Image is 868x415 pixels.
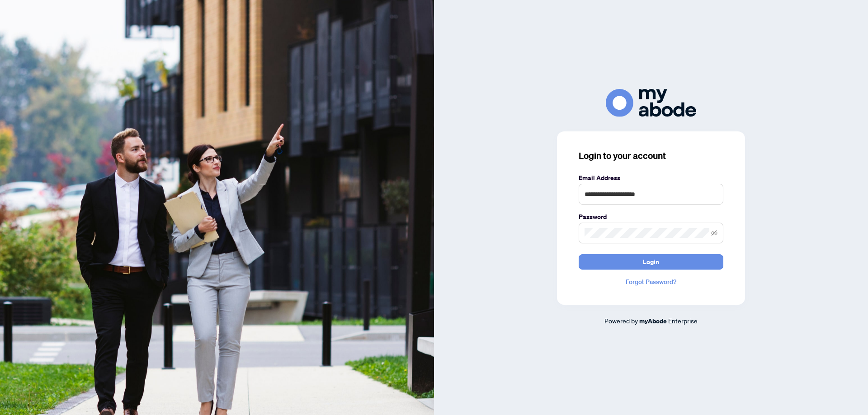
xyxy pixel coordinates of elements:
[579,173,723,183] label: Email Address
[579,277,723,287] a: Forgot Password?
[604,317,638,325] span: Powered by
[711,230,717,236] span: eye-invisible
[606,89,696,117] img: ma-logo
[579,212,723,222] label: Password
[643,255,659,269] span: Login
[639,316,667,326] a: myAbode
[668,317,698,325] span: Enterprise
[579,254,723,270] button: Login
[579,149,723,162] h3: Login to your account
